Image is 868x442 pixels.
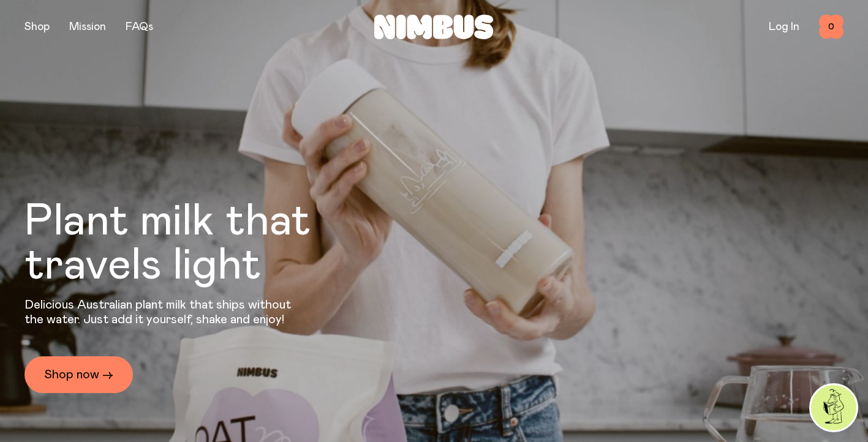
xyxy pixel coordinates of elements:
[769,21,799,32] a: Log In
[25,356,133,393] a: Shop now →
[126,21,153,32] a: FAQs
[25,200,377,288] h1: Plant milk that travels light
[811,385,856,430] img: agent
[69,21,106,32] a: Mission
[25,298,299,327] p: Delicious Australian plant milk that ships without the water. Just add it yourself, shake and enjoy!
[819,15,843,39] button: 0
